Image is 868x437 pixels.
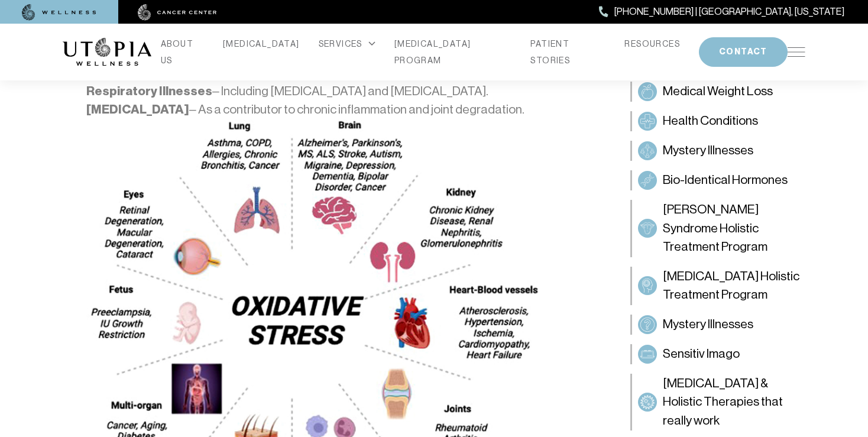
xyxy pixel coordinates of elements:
img: wellness [22,4,96,21]
img: Dementia Holistic Treatment Program [640,279,655,293]
span: [PHONE_NUMBER] | [GEOGRAPHIC_DATA], [US_STATE] [614,4,844,20]
a: Long COVID & Holistic Therapies that really work[MEDICAL_DATA] & Holistic Therapies that really work [630,374,805,431]
a: Sjögren’s Syndrome Holistic Treatment Program[PERSON_NAME] Syndrome Holistic Treatment Program [630,200,805,257]
img: Long COVID & Holistic Therapies that really work [640,395,655,409]
a: Mystery IllnessesMystery Illnesses [630,315,805,335]
span: [PERSON_NAME] Syndrome Holistic Treatment Program [663,200,799,257]
a: PATIENT STORIES [530,35,605,69]
a: Medical Weight LossMedical Weight Loss [630,82,805,102]
img: Mystery Illnesses [640,318,655,332]
strong: Respiratory Illnesses [86,83,212,99]
span: Mystery Illnesses [663,315,753,334]
span: Bio-Identical Hormones [663,171,788,190]
img: Sjögren’s Syndrome Holistic Treatment Program [640,221,655,235]
a: [PHONE_NUMBER] | [GEOGRAPHIC_DATA], [US_STATE] [599,4,844,20]
a: Bio-Identical HormonesBio-Identical Hormones [630,170,805,190]
img: icon-hamburger [788,47,805,57]
img: cancer center [138,4,217,21]
a: RESOURCES [624,35,680,52]
span: Sensitiv Imago [663,345,740,364]
a: [MEDICAL_DATA] [223,35,300,52]
span: [MEDICAL_DATA] Holistic Treatment Program [663,267,799,305]
a: Dementia Holistic Treatment Program[MEDICAL_DATA] Holistic Treatment Program [630,267,805,305]
img: Health Conditions [640,114,655,128]
a: Sensitiv ImagoSensitiv Imago [630,344,805,364]
a: [MEDICAL_DATA] PROGRAM [394,35,512,69]
li: – Including [MEDICAL_DATA] and [MEDICAL_DATA]. [86,82,592,101]
span: Health Conditions [663,112,758,131]
span: Mystery Illnesses [663,141,753,160]
button: CONTACT [699,37,788,67]
img: Sensitiv Imago [640,347,655,361]
a: ABOUT US [161,35,204,69]
strong: [MEDICAL_DATA] [86,102,189,117]
img: Mystery Illnesses [640,144,655,158]
li: – As a contributor to chronic inflammation and joint degradation. [86,101,592,119]
a: Health ConditionsHealth Conditions [630,111,805,131]
img: logo [63,38,151,66]
img: Medical Weight Loss [640,85,655,99]
div: SERVICES [319,35,375,52]
span: Medical Weight Loss [663,82,773,101]
a: Mystery IllnessesMystery Illnesses [630,141,805,161]
span: [MEDICAL_DATA] & Holistic Therapies that really work [663,374,799,430]
img: Bio-Identical Hormones [640,173,655,187]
